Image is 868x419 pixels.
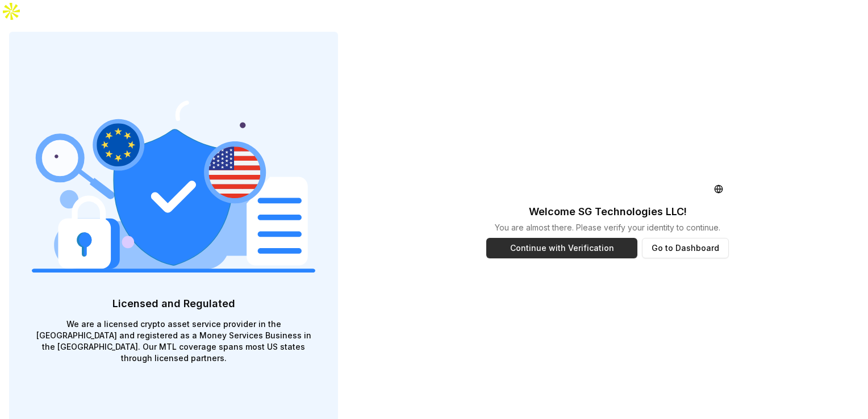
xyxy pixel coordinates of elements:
[32,319,315,364] p: We are a licensed crypto asset service provider in the [GEOGRAPHIC_DATA] and registered as a Mone...
[495,222,720,233] p: You are almost there. Please verify your identity to continue.
[529,204,687,220] p: Welcome SG Technologies LLC !
[32,296,315,312] p: Licensed and Regulated
[642,238,729,258] button: Go to Dashboard
[486,238,637,258] button: Continue with Verification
